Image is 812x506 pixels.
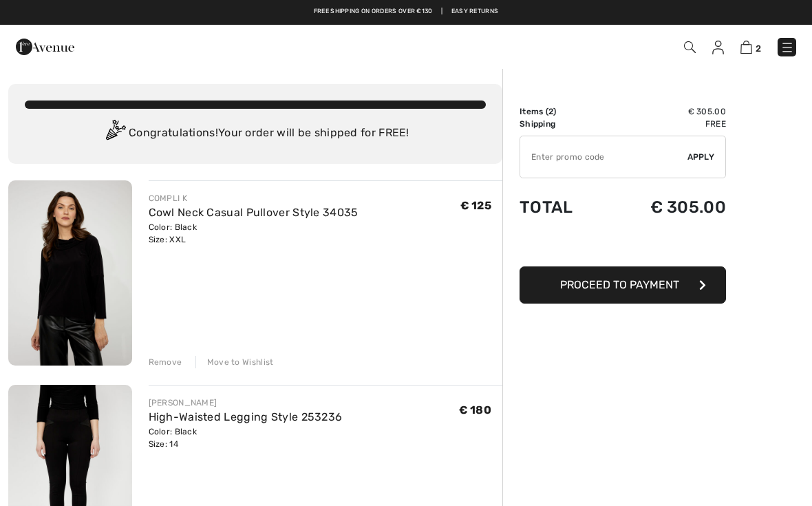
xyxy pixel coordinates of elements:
[740,39,761,55] a: 2
[149,221,359,246] div: Color: Black Size: XXL
[460,199,492,212] span: € 125
[520,266,726,304] button: Proceed to Payment
[520,136,687,178] input: Promo code
[605,105,726,118] td: € 305.00
[712,41,724,54] img: My Info
[101,120,129,147] img: Congratulation2.svg
[520,118,605,130] td: Shipping
[560,278,679,291] span: Proceed to Payment
[780,41,794,54] img: Menu
[441,7,442,17] span: |
[756,43,761,54] span: 2
[314,7,433,17] a: Free shipping on orders over €130
[451,7,499,17] a: Easy Returns
[149,192,359,204] div: COMPLI K
[684,41,696,53] img: Search
[548,107,553,116] span: 2
[605,118,726,130] td: Free
[459,403,492,417] span: € 180
[149,425,343,450] div: Color: Black Size: 14
[149,410,343,423] a: High-Waisted Legging Style 253236
[520,184,605,231] td: Total
[16,39,74,52] a: 1ère Avenue
[520,105,605,118] td: Items ( )
[149,206,359,219] a: Cowl Neck Casual Pullover Style 34035
[687,151,715,163] span: Apply
[25,120,486,147] div: Congratulations! Your order will be shipped for FREE!
[195,356,274,368] div: Move to Wishlist
[149,397,343,409] div: [PERSON_NAME]
[520,231,726,262] iframe: PayPal
[8,180,132,366] img: Cowl Neck Casual Pullover Style 34035
[149,356,182,368] div: Remove
[16,33,74,61] img: 1ère Avenue
[740,41,752,54] img: Shopping Bag
[605,184,726,231] td: € 305.00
